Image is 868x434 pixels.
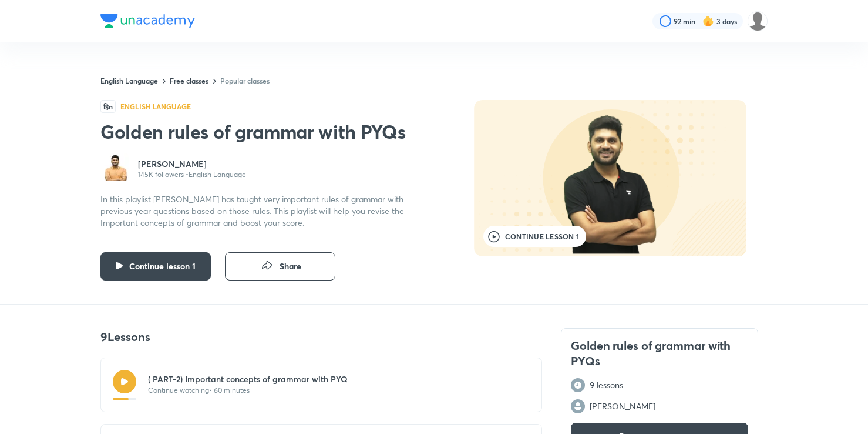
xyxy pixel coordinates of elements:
a: Popular classes [220,76,270,85]
p: Continue watching • 60 minutes [148,385,348,396]
span: हिn [100,100,116,113]
img: Shane Watson [748,11,768,31]
p: 145K followers • English Language [138,170,246,179]
span: Share [280,261,301,272]
p: ( PART-2) Important concepts of grammar with PYQ [148,373,348,385]
span: Continue lesson 1 [505,233,579,240]
img: edu-image [539,112,682,256]
a: [PERSON_NAME] [138,158,246,170]
button: Continue lesson 1 [100,252,211,281]
p: In this playlist [PERSON_NAME] has taught very important rules of grammar with previous year ques... [100,193,414,229]
a: Free classes [170,76,208,85]
a: Avatar [100,153,129,184]
a: ( PART-2) Important concepts of grammar with PYQContinue watching• 60 minutes [100,358,542,412]
h4: English Language [120,103,191,110]
button: Continue lesson 1 [483,226,586,247]
img: Company Logo [100,14,195,28]
img: Avatar [100,153,129,181]
a: English Language [100,76,158,85]
button: Share [225,252,335,281]
p: [PERSON_NAME] [590,400,655,412]
span: Continue lesson 1 [129,261,196,272]
h2: Golden rules of grammar with PYQs [100,120,414,143]
img: streak [702,15,714,27]
p: 9 lessons [590,379,623,391]
h4: Golden rules of grammar with PYQs [571,338,748,369]
p: 9 Lessons [100,328,542,346]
